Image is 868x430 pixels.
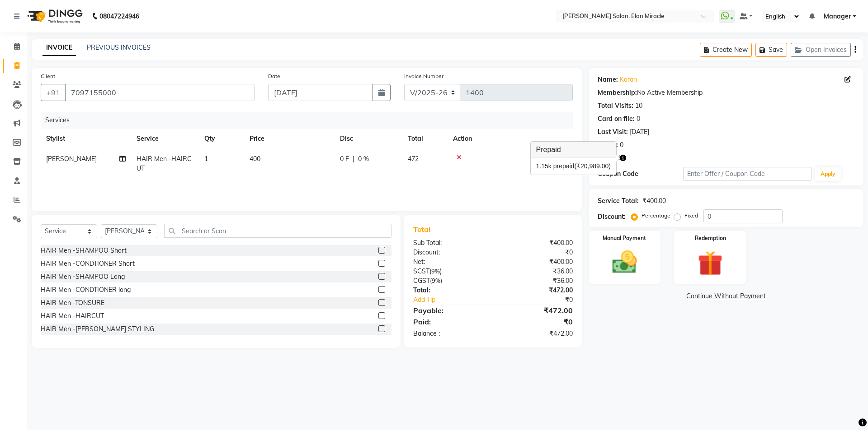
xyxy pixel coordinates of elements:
th: Price [244,129,335,149]
span: 0 F [340,154,349,164]
div: [DATE] [630,127,649,137]
button: Open Invoices [791,43,851,57]
span: 1. [536,162,542,170]
span: | [353,154,354,164]
div: 0 [620,140,623,150]
span: 9% [431,268,440,275]
img: _gift.svg [690,248,731,279]
div: Service Total: [598,196,639,206]
div: Balance : [406,329,493,338]
button: Apply [815,167,841,181]
div: HAIR Men -[PERSON_NAME] STYLING [41,324,154,334]
div: ₹0 [507,295,579,305]
div: Membership: [598,88,637,97]
span: 1 [204,155,208,163]
div: HAIR Men -HAIRCUT [41,311,104,321]
div: ₹400.00 [493,238,579,248]
div: Sub Total: [406,238,493,248]
div: ₹472.00 [493,329,579,338]
div: Card on file: [598,114,635,124]
input: Enter Offer / Coupon Code [683,167,811,181]
div: Payable: [406,305,493,316]
div: Discount: [406,248,493,257]
h3: Prepaid [531,142,616,158]
a: Continue Without Payment [590,291,862,301]
th: Total [402,129,448,149]
button: Save [755,43,787,57]
span: Total [413,225,434,234]
label: Fixed [684,212,698,220]
b: 08047224946 [99,4,139,29]
div: ₹400.00 [493,257,579,267]
label: Percentage [642,212,670,220]
div: ( ) [406,267,493,276]
button: +91 [41,84,66,101]
th: Stylist [41,129,131,149]
span: 400 [250,155,260,163]
div: 10 [635,101,642,111]
th: Service [131,129,199,149]
div: ( ) [406,276,493,286]
div: ₹36.00 [493,276,579,286]
input: Search by Name/Mobile/Email/Code [65,84,255,101]
img: logo [23,4,85,29]
div: Name: [598,75,618,84]
label: Invoice Number [404,72,443,80]
label: Date [268,72,280,80]
label: Client [41,72,55,80]
input: Search or Scan [164,224,392,238]
span: (₹20,989.00) [574,162,611,170]
a: INVOICE [42,40,76,56]
span: 9% [432,277,440,284]
span: 0 % [358,154,369,164]
th: Disc [335,129,402,149]
div: HAIR Men -SHAMPOO Short [41,246,127,255]
th: Qty [199,129,244,149]
div: ₹0 [493,316,579,327]
div: 15k prepaid [536,162,611,171]
div: ₹472.00 [493,305,579,316]
div: Total Visits: [598,101,633,111]
span: SGST [413,267,429,275]
div: HAIR Men -CONDTIONER Short [41,259,135,268]
div: Net: [406,257,493,267]
div: Total: [406,286,493,295]
div: 0 [637,114,640,124]
a: Karan [620,75,637,84]
div: ₹400.00 [642,196,666,206]
span: HAIR Men -HAIRCUT [137,155,192,172]
div: Last Visit: [598,127,628,137]
img: _cash.svg [604,248,645,277]
th: Action [448,129,573,149]
button: Create New [700,43,752,57]
div: Discount: [598,212,626,222]
span: 472 [408,155,419,163]
div: HAIR Men -CONDTIONER long [41,285,131,295]
div: Points: [598,140,618,150]
div: Paid: [406,316,493,327]
div: ₹0 [493,248,579,257]
div: ₹36.00 [493,267,579,276]
label: Manual Payment [603,234,646,242]
span: CGST [413,277,430,285]
label: Redemption [695,234,726,242]
div: HAIR Men -SHAMPOO Long [41,272,125,282]
a: PREVIOUS INVOICES [87,43,151,51]
div: Services [42,112,580,129]
span: Manager [824,12,851,21]
span: [PERSON_NAME] [46,155,97,163]
a: Add Tip [406,295,507,305]
div: No Active Membership [598,88,854,97]
div: HAIR Men -TONSURE [41,298,104,308]
div: ₹472.00 [493,286,579,295]
div: Coupon Code [598,169,683,179]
